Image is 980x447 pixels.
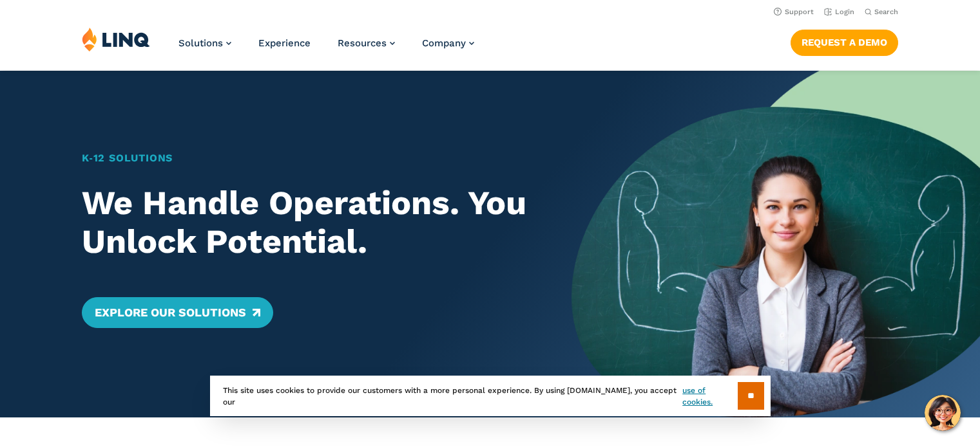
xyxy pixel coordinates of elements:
nav: Button Navigation [791,27,898,55]
a: Login [824,8,854,16]
a: Solutions [178,37,231,49]
a: use of cookies. [682,385,737,408]
span: Company [422,37,466,49]
h1: K‑12 Solutions [82,151,532,166]
button: Open Search Bar [865,7,898,17]
a: Support [774,8,814,16]
img: LINQ | K‑12 Software [82,27,150,51]
img: Home Banner [572,71,980,417]
a: Explore Our Solutions [82,297,273,328]
span: Search [874,8,898,16]
span: Solutions [178,37,223,49]
nav: Primary Navigation [178,27,474,69]
div: This site uses cookies to provide our customers with a more personal experience. By using [DOMAIN... [210,376,771,416]
button: Hello, have a question? Let’s chat. [925,395,961,431]
a: Request a Demo [791,30,898,55]
a: Resources [338,37,395,49]
a: Experience [258,37,311,49]
span: Resources [338,37,387,49]
h2: We Handle Operations. You Unlock Potential. [82,184,532,261]
a: Company [422,37,474,49]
